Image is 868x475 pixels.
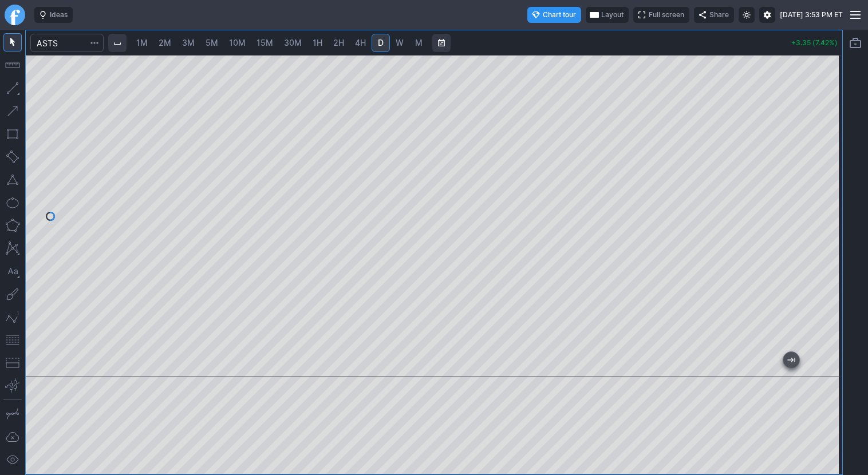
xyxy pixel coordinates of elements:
[649,9,684,21] span: Full screen
[257,38,273,47] span: 15M
[3,262,22,280] button: Text
[3,405,22,423] button: Drawing mode: Single
[229,38,246,47] span: 10M
[846,34,865,52] button: Portfolio watchlist
[409,34,428,52] a: M
[759,7,775,23] button: Settings
[3,377,22,395] button: Anchored VWAP
[3,216,22,235] button: Polygon
[633,7,689,23] button: Full screen
[279,34,307,52] a: 30M
[177,34,200,52] a: 3M
[3,427,22,446] button: Drawings autosave: Off
[586,7,629,23] button: Layout
[390,34,409,52] a: W
[543,9,576,21] span: Chart tour
[783,352,799,368] button: Jump to the most recent bar
[3,56,22,74] button: Measure
[206,38,218,47] span: 5M
[251,34,278,52] a: 15M
[50,9,68,21] span: Ideas
[527,7,581,23] button: Chart tour
[34,7,73,23] button: Ideas
[224,34,251,52] a: 10M
[432,34,451,52] button: Range
[3,171,22,189] button: Triangle
[3,308,22,326] button: Elliott waves
[791,39,838,46] p: +3.35 (7.42%)
[3,102,22,120] button: Arrow
[3,33,22,52] button: Mouse
[378,38,384,47] span: D
[601,9,624,21] span: Layout
[200,34,223,52] a: 5M
[136,38,148,47] span: 1M
[328,34,349,52] a: 2H
[5,5,25,25] a: Finviz.com
[159,38,171,47] span: 2M
[307,34,328,52] a: 1H
[3,354,22,372] button: Position
[3,450,22,469] button: Hide drawings
[30,34,104,52] input: Search
[396,38,404,47] span: W
[3,193,22,212] button: Ellipse
[3,125,22,143] button: Rectangle
[3,79,22,97] button: Line
[694,7,734,23] button: Share
[350,34,371,52] a: 4H
[153,34,176,52] a: 2M
[182,38,195,47] span: 3M
[86,34,102,52] button: Search
[355,38,366,47] span: 4H
[313,38,322,47] span: 1H
[780,9,843,21] span: [DATE] 3:53 PM ET
[108,34,127,52] button: Interval
[415,38,423,47] span: M
[739,7,755,23] button: Toggle light mode
[3,285,22,303] button: Brush
[3,239,22,258] button: XABCD
[709,9,729,21] span: Share
[3,148,22,166] button: Rotated rectangle
[131,34,153,52] a: 1M
[3,331,22,349] button: Fibonacci retracements
[333,38,344,47] span: 2H
[372,34,390,52] a: D
[284,38,302,47] span: 30M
